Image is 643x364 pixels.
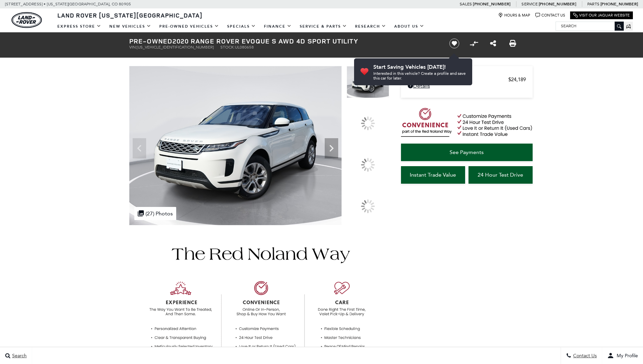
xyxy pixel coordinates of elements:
a: Contact Us [535,13,565,18]
span: Search [10,353,27,359]
span: Instant Trade Value [410,172,456,178]
span: See Payments [450,149,484,155]
a: Land Rover [US_STATE][GEOGRAPHIC_DATA] [53,11,207,19]
a: Finance [260,21,296,32]
h1: 2020 Range Rover Evoque S AWD 4D Sport Utility [129,37,438,45]
a: Service & Parts [296,21,351,32]
a: Pre-Owned Vehicles [155,21,223,32]
a: Hours & Map [498,13,530,18]
a: Instant Trade Value [401,166,465,184]
span: Sales [460,2,472,6]
a: New Vehicles [105,21,155,32]
span: Contact Us [571,353,597,359]
a: [PHONE_NUMBER] [600,1,638,7]
a: Specials [223,21,260,32]
a: About Us [390,21,428,32]
a: Research [351,21,390,32]
span: My Profile [614,353,638,359]
button: Save vehicle [447,38,462,49]
nav: Main Navigation [53,21,428,32]
a: [STREET_ADDRESS] • [US_STATE][GEOGRAPHIC_DATA], CO 80905 [5,2,131,6]
a: See Payments [401,144,533,161]
span: [US_VEHICLE_IDENTIFICATION_NUMBER] [137,45,214,50]
a: Visit Our Jaguar Website [573,13,630,18]
span: Stock: [220,45,235,50]
img: Land Rover [11,12,42,28]
img: Used 2020 Fuji White Land Rover S image 1 [347,66,389,98]
div: (27) Photos [134,207,176,220]
button: Compare vehicle [469,38,479,49]
div: Next [325,138,338,158]
a: [PHONE_NUMBER] [539,1,576,7]
a: 24 Hour Test Drive [468,166,533,184]
span: Land Rover [US_STATE][GEOGRAPHIC_DATA] [57,11,203,19]
span: $24,189 [508,77,526,83]
input: Search [556,22,623,30]
span: Parts [587,2,599,6]
button: Open user profile menu [602,347,643,364]
a: land-rover [11,12,42,28]
a: Print this Pre-Owned 2020 Range Rover Evoque S AWD 4D Sport Utility [509,39,516,48]
a: Retailer Selling Price $24,189 [408,77,526,83]
span: Service [521,2,537,6]
span: UL080658 [235,45,254,50]
a: [PHONE_NUMBER] [473,1,510,7]
a: Share this Pre-Owned 2020 Range Rover Evoque S AWD 4D Sport Utility [490,39,496,48]
span: 24 Hour Test Drive [478,172,523,178]
strong: Pre-Owned [129,36,172,45]
a: Details [408,83,526,89]
span: VIN: [129,45,137,50]
a: EXPRESS STORE [53,21,105,32]
img: Used 2020 Fuji White Land Rover S image 1 [129,66,342,225]
span: Retailer Selling Price [408,77,508,83]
